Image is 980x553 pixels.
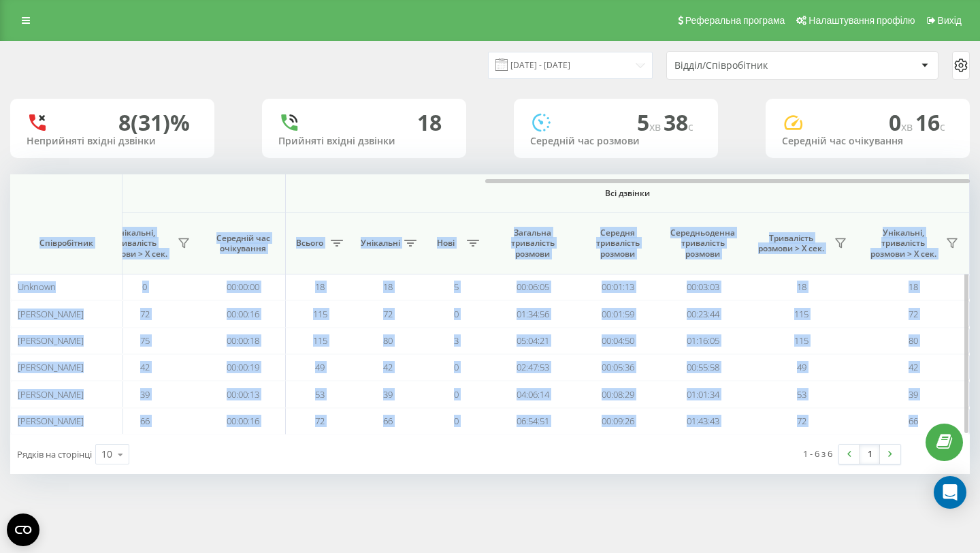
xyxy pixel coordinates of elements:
td: 01:34:56 [490,300,575,327]
span: Унікальні [361,238,400,249]
td: 00:06:05 [490,274,575,300]
span: 42 [909,361,918,373]
span: Загальна тривалість розмови [500,227,565,259]
span: 42 [140,361,150,373]
span: 39 [383,388,393,400]
span: 18 [797,281,806,293]
span: Середній час очікування [211,233,275,254]
span: 0 [454,308,459,320]
span: c [688,119,693,134]
td: 00:00:16 [201,408,286,434]
button: Open CMP widget [7,513,39,546]
span: 75 [140,334,150,347]
div: 8 (31)% [118,110,190,136]
span: 72 [909,308,918,320]
td: 00:09:26 [575,408,660,434]
td: 01:01:34 [660,381,745,407]
td: 00:01:59 [575,300,660,327]
span: Тривалість розмови > Х сек. [752,233,830,254]
span: хв [649,119,664,134]
span: 49 [797,361,806,373]
span: 66 [909,415,918,427]
span: 16 [915,108,945,137]
span: 5 [454,281,459,293]
span: c [940,119,945,134]
span: 115 [313,334,327,347]
span: [PERSON_NAME] [18,308,84,320]
span: 115 [313,308,327,320]
td: 06:54:51 [490,408,575,434]
span: 0 [454,388,459,400]
td: 04:06:14 [490,381,575,407]
td: 00:23:44 [660,300,745,327]
span: 42 [383,361,393,373]
span: 49 [315,361,325,373]
td: 00:00:00 [201,274,286,300]
span: Середньоденна тривалість розмови [670,227,735,259]
td: 01:16:05 [660,328,745,354]
span: [PERSON_NAME] [18,388,84,400]
span: 72 [797,415,806,427]
span: Всього [293,238,327,249]
span: Вихід [938,15,962,26]
td: 05:04:21 [490,328,575,354]
div: 18 [417,110,442,136]
span: хв [901,119,915,134]
span: 115 [794,308,808,320]
span: 66 [383,415,393,427]
span: Унікальні, тривалість розмови > Х сек. [95,227,174,259]
span: 39 [140,388,150,400]
div: Середній час розмови [530,136,702,147]
td: 00:01:13 [575,274,660,300]
td: 00:08:29 [575,381,660,407]
div: Неприйняті вхідні дзвінки [27,136,198,147]
span: 53 [315,388,325,400]
span: 3 [454,334,459,347]
td: 01:43:43 [660,408,745,434]
span: Unknown [18,281,56,293]
span: [PERSON_NAME] [18,415,84,427]
div: Прийняті вхідні дзвінки [278,136,450,147]
a: 1 [860,445,880,464]
span: 0 [889,108,915,137]
span: 5 [637,108,664,137]
span: [PERSON_NAME] [18,334,84,347]
span: Рядків на сторінці [17,448,92,460]
span: 18 [315,281,325,293]
td: 00:03:03 [660,274,745,300]
td: 00:00:16 [201,300,286,327]
span: 80 [383,334,393,347]
span: Середня тривалість розмови [585,227,650,259]
div: 1 - 6 з 6 [803,447,832,460]
span: Співробітник [22,238,110,249]
span: [PERSON_NAME] [18,361,84,373]
div: Відділ/Співробітник [674,60,837,72]
span: Налаштування профілю [808,15,915,26]
td: 00:55:58 [660,354,745,381]
span: 72 [383,308,393,320]
td: 00:04:50 [575,328,660,354]
span: 39 [909,388,918,400]
span: 53 [797,388,806,400]
span: 72 [140,308,150,320]
span: 18 [383,281,393,293]
td: 00:00:19 [201,354,286,381]
span: 115 [794,334,808,347]
span: 0 [454,415,459,427]
span: Унікальні, тривалість розмови > Х сек. [864,227,942,259]
td: 02:47:53 [490,354,575,381]
span: 38 [664,108,693,137]
span: 18 [909,281,918,293]
td: 00:05:36 [575,354,660,381]
span: Нові [429,238,463,249]
span: 66 [140,415,150,427]
span: Реферальна програма [685,15,785,26]
div: Open Intercom Messenger [934,476,966,509]
td: 00:00:18 [201,328,286,354]
div: 10 [101,447,112,461]
div: Середній час очікування [782,136,953,147]
span: 72 [315,415,325,427]
span: 0 [142,281,147,293]
td: 00:00:13 [201,381,286,407]
span: Всі дзвінки [326,188,929,199]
